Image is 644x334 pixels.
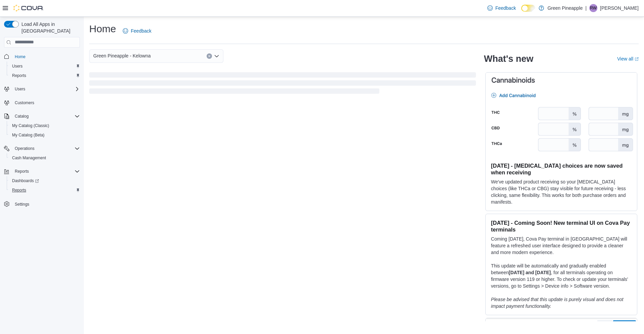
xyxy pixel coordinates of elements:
span: Reports [15,169,29,174]
p: | [585,4,587,12]
a: My Catalog (Beta) [9,131,47,139]
button: Home [1,52,83,61]
h3: [DATE] - Coming Soon! New terminal UI on Cova Pay terminals [491,219,632,233]
span: Operations [15,146,35,151]
span: My Catalog (Beta) [12,132,45,138]
span: Customers [15,100,34,106]
a: My Catalog (Classic) [9,122,52,130]
span: Green Pineapple - Kelowna [93,52,151,60]
span: RW [590,4,597,12]
button: My Catalog (Beta) [7,130,83,140]
span: My Catalog (Classic) [12,123,49,128]
span: Users [9,62,80,70]
span: Customers [12,98,80,107]
span: Users [12,85,80,93]
span: Loading [89,74,476,95]
a: Customers [12,99,37,107]
h2: What's new [484,53,533,64]
span: Reports [12,167,80,175]
span: Feedback [131,28,151,34]
a: Dashboards [9,177,42,185]
button: Reports [1,167,83,176]
button: Open list of options [214,53,219,59]
input: Dark Mode [521,5,535,12]
button: Catalog [1,112,83,121]
span: Catalog [15,114,29,119]
span: Reports [9,72,80,80]
span: Dashboards [12,178,39,183]
a: Dashboards [7,176,83,185]
span: Settings [12,200,80,208]
button: Customers [1,98,83,108]
button: Users [12,85,28,93]
a: Feedback [485,1,519,15]
button: Cash Management [7,153,83,163]
h3: [DATE] - [MEDICAL_DATA] choices are now saved when receiving [491,162,632,176]
span: Operations [12,144,80,153]
svg: External link [635,57,639,61]
span: Feedback [495,5,516,11]
p: We've updated product receiving so your [MEDICAL_DATA] choices (like THCa or CBG) stay visible fo... [491,178,632,205]
a: Settings [12,200,32,208]
a: Feedback [120,24,154,38]
h1: Home [89,22,116,36]
a: Home [12,53,28,61]
span: Catalog [12,112,80,120]
span: Home [12,52,80,61]
a: Users [9,62,25,70]
p: [PERSON_NAME] [600,4,639,12]
p: Coming [DATE], Cova Pay terminal in [GEOGRAPHIC_DATA] will feature a refreshed user interface des... [491,236,632,256]
p: Green Pineapple [547,4,583,12]
span: Reports [9,186,80,194]
img: Cova [13,5,44,11]
a: Cash Management [9,154,49,162]
p: This update will be automatically and gradually enabled between , for all terminals operating on ... [491,262,632,289]
button: Users [1,84,83,94]
span: Reports [12,73,26,78]
button: Users [7,61,83,71]
span: Load All Apps in [GEOGRAPHIC_DATA] [19,21,80,34]
span: Users [15,86,25,92]
span: Dashboards [9,177,80,185]
strong: [DATE] and [DATE] [509,270,551,275]
button: Reports [7,71,83,80]
a: Reports [9,72,29,80]
button: My Catalog (Classic) [7,121,83,130]
button: Reports [12,167,32,175]
span: Reports [12,187,26,193]
span: Cash Management [9,154,80,162]
button: Clear input [207,53,212,59]
em: Please be advised that this update is purely visual and does not impact payment functionality. [491,297,624,309]
button: Settings [1,199,83,209]
span: Users [12,64,22,69]
a: View allExternal link [617,56,639,61]
button: Operations [12,144,37,153]
button: Reports [7,185,83,195]
span: Home [15,54,25,59]
span: Settings [15,202,29,207]
button: Catalog [12,112,31,120]
div: Rhianna Wood [589,4,597,12]
button: Operations [1,144,83,153]
a: Reports [9,186,29,194]
span: My Catalog (Classic) [9,122,80,130]
span: My Catalog (Beta) [9,131,80,139]
nav: Complex example [4,49,80,226]
span: Cash Management [12,155,46,161]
